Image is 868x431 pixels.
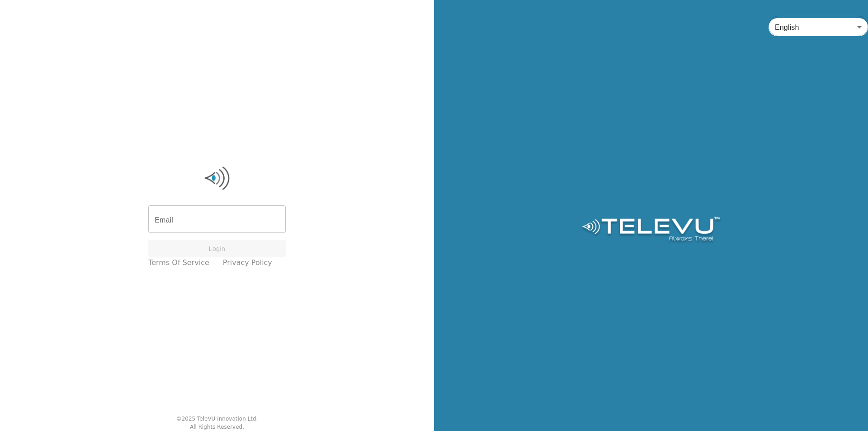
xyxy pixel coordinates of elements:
div: © 2025 TeleVU Innovation Ltd. [176,415,258,423]
a: Terms of Service [148,257,209,268]
div: English [769,14,868,40]
div: All Rights Reserved. [190,423,244,431]
a: Privacy Policy [223,257,272,268]
img: Logo [580,217,721,244]
img: Logo [148,165,286,192]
